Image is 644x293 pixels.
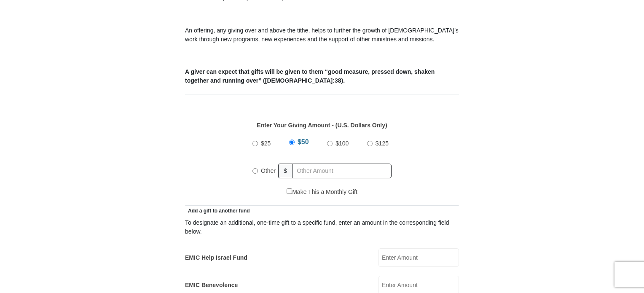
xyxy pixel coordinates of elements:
span: $50 [298,138,309,145]
label: EMIC Help Israel Fund [185,253,247,262]
input: Make This a Monthly Gift [287,188,292,194]
input: Other Amount [292,164,392,178]
p: An offering, any giving over and above the tithe, helps to further the growth of [DEMOGRAPHIC_DAT... [185,26,459,44]
div: To designate an additional, one-time gift to a specific fund, enter an amount in the correspondin... [185,218,459,236]
label: Make This a Monthly Gift [287,188,357,196]
span: Add a gift to another fund [185,208,250,214]
input: Enter Amount [378,248,459,267]
span: $125 [376,140,389,147]
span: $25 [261,140,271,147]
span: Other [261,167,276,174]
label: EMIC Benevolence [185,281,238,290]
span: $ [278,164,292,178]
b: A giver can expect that gifts will be given to them “good measure, pressed down, shaken together ... [185,68,435,84]
strong: Enter Your Giving Amount - (U.S. Dollars Only) [257,122,387,129]
span: $100 [335,140,349,147]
